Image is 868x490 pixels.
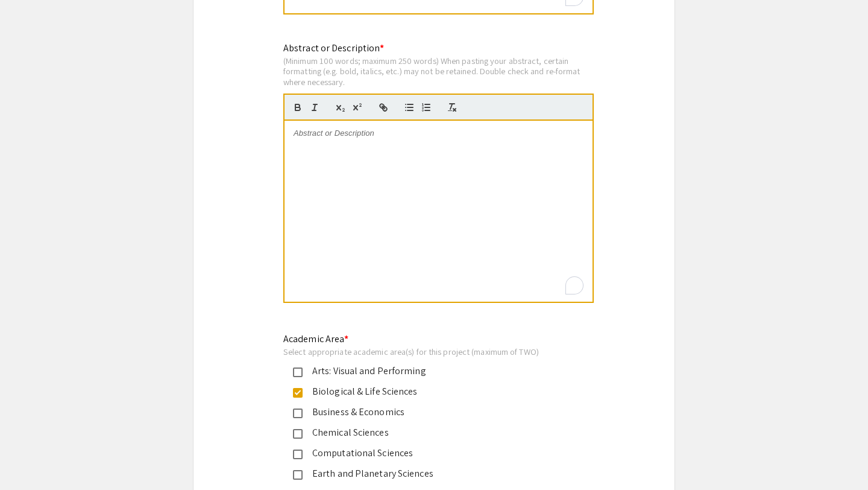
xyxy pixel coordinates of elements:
div: Earth and Planetary Sciences [303,466,556,481]
mat-label: Abstract or Description [283,42,384,54]
div: (Minimum 100 words; maximum 250 words) When pasting your abstract, certain formatting (e.g. bold,... [283,56,594,87]
div: To enrich screen reader interactions, please activate Accessibility in Grammarly extension settings [285,121,593,302]
iframe: Chat [9,436,51,481]
div: Biological & Life Sciences [303,384,556,399]
div: Business & Economics [303,405,556,419]
div: Select appropriate academic area(s) for this project (maximum of TWO) [283,346,565,357]
div: Arts: Visual and Performing [303,364,556,378]
mat-label: Academic Area [283,332,348,345]
div: Chemical Sciences [303,425,556,440]
div: Computational Sciences [303,446,556,460]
